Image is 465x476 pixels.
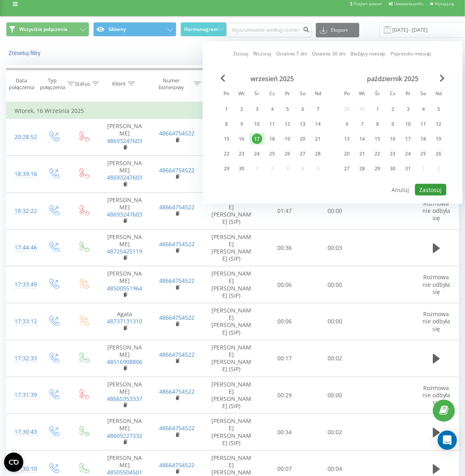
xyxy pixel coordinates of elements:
div: 24 [252,149,262,159]
div: 27 [342,163,352,174]
div: ndz 14 wrz 2025 [311,118,326,130]
div: 13 [298,119,308,129]
div: 5 [434,104,444,114]
abbr: sobota [297,88,309,100]
div: śr 24 wrz 2025 [250,148,265,160]
div: śr 29 paź 2025 [370,163,385,175]
a: 48500551964 [107,284,143,292]
abbr: środa [372,88,384,100]
span: Wszystkie połączenia [19,26,68,33]
div: czw 2 paź 2025 [385,103,401,115]
div: 20:28:52 [14,129,31,145]
div: wt 16 wrz 2025 [234,133,250,145]
div: 4 [267,104,278,114]
div: pt 17 paź 2025 [401,133,416,145]
div: wt 2 wrz 2025 [234,103,250,115]
div: 17:33:49 [14,277,31,292]
div: pon 8 wrz 2025 [219,118,234,130]
td: 01:47 [260,192,310,229]
span: Wyloguj się [435,2,454,6]
a: 48516908806 [107,358,143,366]
td: [PERSON_NAME] [PERSON_NAME] (SIP) [203,377,260,414]
button: Eksport [316,23,359,37]
div: wt 30 wrz 2025 [234,163,250,175]
div: 1 [221,104,232,114]
div: 11 [418,119,429,129]
span: Next Month [440,75,445,82]
td: 00:00 [310,266,360,303]
div: pt 3 paź 2025 [401,103,416,115]
div: 16 [237,134,247,144]
div: 2 [388,104,398,114]
div: 9 [388,119,398,129]
td: [PERSON_NAME] [99,414,151,451]
a: Dzisiaj [234,50,248,57]
div: 17:44:46 [14,240,31,255]
div: śr 15 paź 2025 [370,133,385,145]
div: 22 [221,149,232,159]
button: Open CMP widget [4,453,23,472]
span: Rozmowa nie odbyła się [422,200,450,222]
a: 48693247603 [107,174,143,181]
td: [PERSON_NAME] [99,119,151,156]
td: [PERSON_NAME] [PERSON_NAME] (SIP) [203,229,260,266]
div: 6 [298,104,308,114]
div: 8 [373,119,383,129]
a: 48664754522 [160,203,195,211]
div: 17 [403,134,414,144]
div: wrzesień 2025 [219,75,326,83]
div: 29 [373,163,383,174]
div: 12 [283,119,293,129]
div: 10 [403,119,414,129]
div: 23 [237,149,247,159]
div: pon 15 wrz 2025 [219,133,234,145]
a: 48664754522 [160,129,195,137]
td: 00:02 [310,414,360,451]
div: czw 25 wrz 2025 [265,148,280,160]
abbr: niedziela [312,88,324,100]
td: 00:29 [260,377,310,414]
abbr: wtorek [356,88,369,100]
div: czw 30 paź 2025 [385,163,401,175]
abbr: piątek [402,88,414,100]
td: [PERSON_NAME] [99,340,151,377]
div: wt 9 wrz 2025 [234,118,250,130]
div: ndz 7 wrz 2025 [311,103,326,115]
td: 00:06 [260,303,310,340]
div: 10 [252,119,262,129]
a: 48664754522 [160,388,195,395]
div: Open Intercom Messenger [438,431,457,450]
div: 1 [373,104,383,114]
div: pt 19 wrz 2025 [280,133,295,145]
div: 22 [373,149,383,159]
div: 17:33:12 [14,314,31,329]
div: śr 17 wrz 2025 [250,133,265,145]
div: 15 [373,134,383,144]
abbr: poniedziałek [221,88,233,100]
td: [PERSON_NAME] [99,192,151,229]
button: Zastosuj [415,184,447,196]
div: 17 [252,134,262,144]
div: Status [75,80,90,87]
div: pon 1 wrz 2025 [219,103,234,115]
abbr: piątek [282,88,294,100]
a: Ostatnie 30 dni [312,50,346,57]
div: ndz 26 paź 2025 [431,148,447,160]
div: sob 6 wrz 2025 [295,103,311,115]
div: 8 [221,119,232,129]
td: [PERSON_NAME] [PERSON_NAME] (SIP) [203,266,260,303]
div: 18:39:16 [14,166,31,182]
div: 14 [313,119,324,129]
div: pt 10 paź 2025 [401,118,416,130]
span: Rozmowa nie odbyła się [422,310,450,332]
div: Klient [112,80,126,87]
div: 18 [267,134,278,144]
a: 48664754522 [160,240,195,248]
div: śr 10 wrz 2025 [250,118,265,130]
div: czw 11 wrz 2025 [265,118,280,130]
div: 20 [342,149,352,159]
div: ndz 12 paź 2025 [431,118,447,130]
div: sob 13 wrz 2025 [295,118,311,130]
div: 2 [237,104,247,114]
a: 48737131310 [107,317,143,325]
